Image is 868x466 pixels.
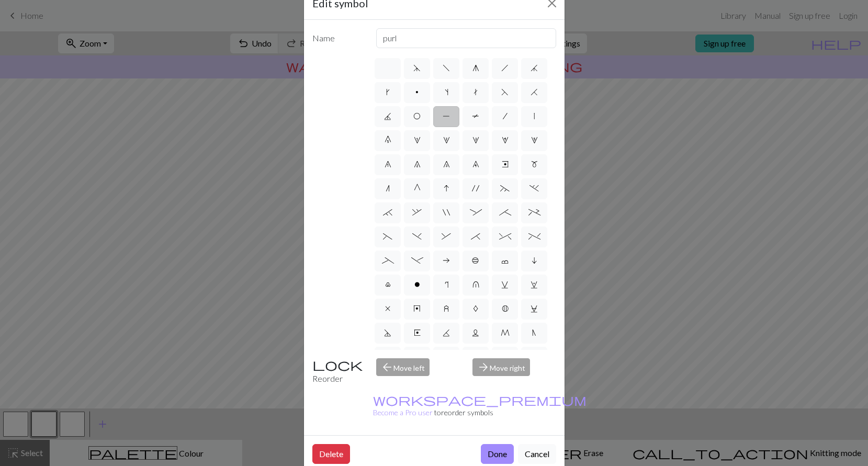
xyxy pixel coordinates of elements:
small: to reorder symbols [373,395,587,417]
span: w [531,280,538,289]
span: 9 [472,160,479,168]
span: r [445,280,448,289]
span: M [501,328,510,337]
span: B [502,304,509,313]
span: i [532,256,537,265]
span: u [472,280,479,289]
span: g [472,64,479,72]
span: ) [412,232,422,241]
span: c [501,256,509,265]
span: 1 [414,136,421,144]
span: t [474,88,478,96]
span: E [414,328,421,337]
span: ; [499,208,511,217]
button: Cancel [518,444,556,464]
span: v [501,280,509,289]
span: L [472,328,479,337]
span: H [531,88,538,96]
span: T [472,112,479,120]
span: + [528,208,540,217]
span: & [442,232,451,241]
span: " [443,208,450,217]
span: j [531,64,538,72]
span: m [531,160,538,168]
span: f [443,64,450,72]
span: l [385,280,391,289]
span: 3 [472,136,479,144]
span: C [531,304,538,313]
span: O [413,112,421,120]
span: G [414,184,421,192]
span: d [413,64,421,72]
span: ( [383,232,392,241]
span: z [444,304,449,313]
span: , [412,208,422,217]
span: y [413,304,421,313]
span: s [445,88,448,96]
span: - [411,256,423,265]
span: h [501,64,509,72]
span: a [443,256,450,265]
span: N [532,328,536,337]
button: Delete [312,444,350,464]
a: Become a Pro user [373,395,587,417]
span: F [501,88,509,96]
span: ~ [500,184,510,192]
span: p [415,88,419,96]
button: Done [481,444,514,464]
span: o [414,280,420,289]
span: 8 [443,160,450,168]
span: % [528,232,540,241]
span: 4 [502,136,509,144]
span: e [502,160,509,168]
span: 6 [385,160,391,168]
span: ` [383,208,392,217]
label: Name [306,28,370,48]
span: I [444,184,449,192]
span: x [385,304,390,313]
div: Reorder [306,358,370,385]
span: n [386,184,390,192]
span: b [472,256,479,265]
span: ' [472,184,479,192]
span: 0 [385,136,391,144]
span: workspace_premium [373,392,587,407]
span: D [384,328,391,337]
span: / [503,112,508,120]
span: A [473,304,478,313]
span: . [529,184,539,192]
span: 5 [531,136,538,144]
span: k [386,88,390,96]
span: 7 [414,160,421,168]
span: : [470,208,482,217]
span: | [534,112,535,120]
span: _ [382,256,394,265]
span: K [443,328,450,337]
span: J [384,112,391,120]
span: P [443,112,450,120]
span: ^ [499,232,511,241]
span: 2 [443,136,450,144]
